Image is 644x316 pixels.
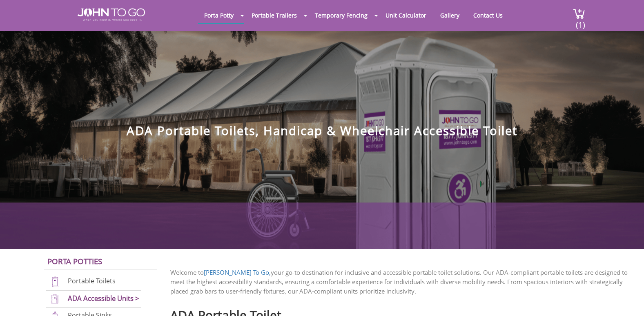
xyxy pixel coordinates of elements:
[575,13,585,30] span: (1)
[245,7,303,23] a: Portable Trailers
[379,7,432,23] a: Unit Calculator
[46,294,64,305] img: ADA-units-new.png
[204,268,271,276] a: [PERSON_NAME] To Go,
[573,8,585,19] img: cart a
[46,276,64,287] img: portable-toilets-new.png
[68,276,116,285] a: Portable Toilets
[78,8,145,21] img: JOHN to go
[434,7,466,23] a: Gallery
[309,7,374,23] a: Temporary Fencing
[198,7,240,23] a: Porta Potty
[170,268,632,296] p: Welcome to your go-to destination for inclusive and accessible portable toilet solutions. Our ADA...
[47,256,102,266] a: Porta Potties
[68,294,139,303] a: ADA Accessible Units >
[467,7,509,23] a: Contact Us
